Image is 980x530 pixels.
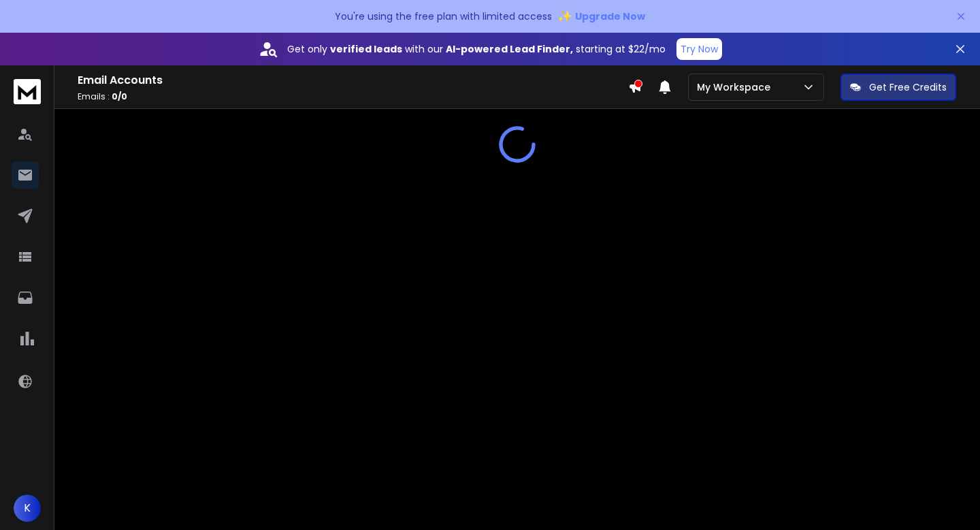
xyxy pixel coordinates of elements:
[557,7,572,26] span: ✨
[14,495,41,522] button: K
[330,42,402,56] strong: verified leads
[335,10,552,23] p: You're using the free plan with limited access
[112,91,127,102] span: 0 / 0
[287,42,666,56] p: Get only with our starting at $22/mo
[869,80,947,94] p: Get Free Credits
[575,10,645,23] span: Upgrade Now
[697,80,776,94] p: My Workspace
[681,42,718,56] p: Try Now
[78,91,628,102] p: Emails :
[78,72,628,89] h1: Email Accounts
[840,74,956,101] button: Get Free Credits
[676,38,722,60] button: Try Now
[557,3,645,30] button: ✨Upgrade Now
[446,42,573,56] strong: AI-powered Lead Finder,
[14,79,41,104] img: logo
